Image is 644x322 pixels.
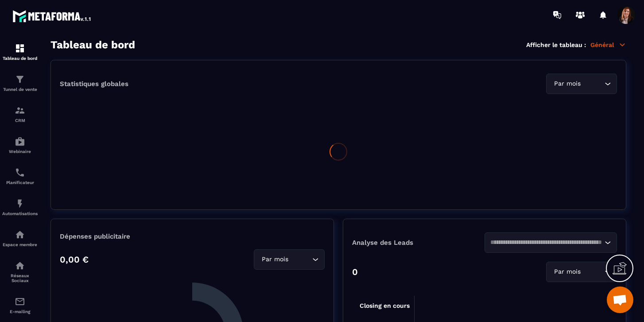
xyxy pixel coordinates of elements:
p: Automatisations [2,211,38,216]
img: social-network [15,260,25,271]
a: formationformationCRM [2,98,38,130]
a: schedulerschedulerPlanificateur [2,161,38,192]
div: Search for option [546,262,617,282]
a: automationsautomationsEspace membre [2,223,38,254]
a: Ouvrir le chat [607,287,633,313]
p: Tableau de bord [2,56,38,61]
h3: Tableau de bord [50,39,135,51]
img: logo [12,8,92,24]
a: social-networksocial-networkRéseaux Sociaux [2,254,38,290]
p: Général [590,41,626,49]
img: scheduler [15,167,25,178]
span: Par mois [552,267,582,277]
a: formationformationTunnel de vente [2,67,38,98]
p: Dépenses publicitaire [60,232,325,240]
input: Search for option [582,79,602,89]
input: Search for option [490,238,602,247]
img: formation [15,105,25,116]
img: formation [15,74,25,85]
p: Réseaux Sociaux [2,273,38,283]
img: automations [15,136,25,147]
span: Par mois [260,255,290,264]
p: E-mailing [2,309,38,314]
input: Search for option [582,267,602,277]
img: formation [15,43,25,54]
p: 0,00 € [60,254,89,265]
span: Par mois [552,79,582,89]
img: email [15,296,25,307]
a: formationformationTableau de bord [2,36,38,67]
img: automations [15,229,25,240]
p: Analyse des Leads [352,239,485,247]
input: Search for option [290,255,310,264]
p: Afficher le tableau : [526,41,586,48]
p: 0 [352,267,358,277]
div: Search for option [546,74,617,94]
a: emailemailE-mailing [2,290,38,321]
a: automationsautomationsAutomatisations [2,192,38,223]
tspan: Closing en cours [360,302,410,310]
img: automations [15,198,25,209]
div: Search for option [254,249,325,270]
p: Tunnel de vente [2,87,38,92]
p: CRM [2,118,38,123]
p: Espace membre [2,242,38,247]
div: Search for option [485,232,617,253]
p: Statistiques globales [60,80,128,88]
p: Planificateur [2,180,38,185]
p: Webinaire [2,149,38,154]
a: automationsautomationsWebinaire [2,130,38,161]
